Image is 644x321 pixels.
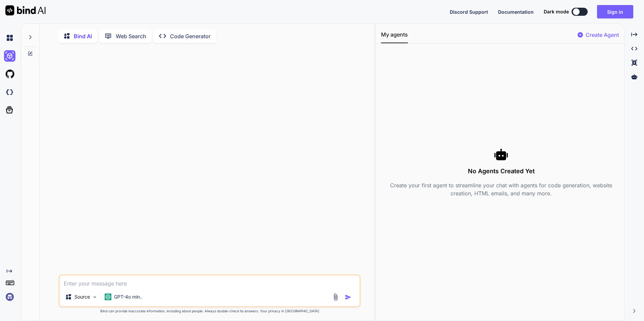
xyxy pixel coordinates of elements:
[5,5,46,15] img: Bind AI
[381,167,622,176] h3: No Agents Created Yet
[170,32,211,40] p: Code Generator
[4,291,15,303] img: signin
[498,9,534,15] span: Documentation
[4,50,15,62] img: ai-studio
[74,32,92,40] p: Bind AI
[114,294,143,300] p: GPT-4o min..
[4,32,15,44] img: chat
[4,68,15,80] img: githubLight
[105,294,111,300] img: GPT-4o mini
[4,86,15,98] img: darkCloudIdeIcon
[332,293,339,301] img: attachment
[544,8,569,15] span: Dark mode
[498,8,534,15] button: Documentation
[116,32,146,40] p: Web Search
[450,8,488,15] button: Discord Support
[59,309,361,314] p: Bind can provide inaccurate information, including about people. Always double-check its answers....
[586,31,619,39] p: Create Agent
[597,5,633,18] button: Sign in
[450,9,488,15] span: Discord Support
[381,30,408,43] button: My agents
[92,294,98,300] img: Pick Models
[345,294,352,301] img: icon
[74,294,90,300] p: Source
[381,181,622,197] p: Create your first agent to streamline your chat with agents for code generation, website creation...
